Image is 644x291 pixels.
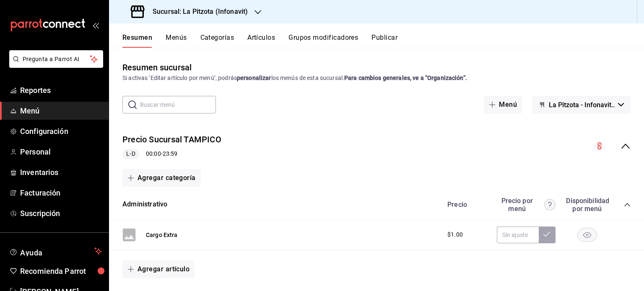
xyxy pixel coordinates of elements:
button: Publicar [371,33,397,48]
div: navigation tabs [122,33,644,48]
button: collapse-category-row [624,201,631,208]
button: Artículos [247,33,275,48]
span: Recomienda Parrot [20,265,102,277]
button: Grupos modificadores [288,33,358,48]
div: Disponibilidad por menú [566,197,608,213]
input: Buscar menú [140,96,216,113]
button: open_drawer_menu [92,22,99,28]
strong: personalizar [237,75,271,81]
button: Resumen [122,33,152,48]
button: Agregar artículo [122,260,195,278]
button: Menú [484,96,522,113]
button: Administrativo [122,200,167,209]
span: Reportes [20,85,102,96]
button: Agregar categoría [122,169,201,187]
button: Precio Sucursal TAMPICO [122,134,221,146]
div: Si activas ‘Editar artículo por menú’, podrás los menús de esta sucursal. [122,74,631,82]
span: L-D [123,149,138,158]
span: Personal [20,146,102,157]
div: Precio por menú [497,197,556,213]
input: Sin ajuste [497,227,539,243]
button: La Pitzota - Infonavit.. [532,96,631,113]
span: Facturación [20,187,102,198]
a: Pregunta a Parrot AI [6,61,103,70]
h3: Sucursal: La Pitzota (Infonavit) [146,7,248,17]
button: Categorías [200,33,234,48]
button: Cargo Extra [146,231,178,239]
strong: Para cambios generales, ve a “Organización”. [344,75,467,81]
div: 00:00 - 23:59 [122,149,221,159]
button: Pregunta a Parrot AI [9,50,103,68]
div: collapse-menu-row [109,127,644,166]
span: Inventarios [20,167,102,178]
div: Precio [439,201,493,209]
span: Configuración [20,126,102,137]
span: $1.00 [447,230,463,239]
span: Ayuda [20,246,91,256]
span: Pregunta a Parrot AI [23,55,90,64]
span: La Pitzota - Infonavit.. [549,101,615,109]
span: Menú [20,105,102,116]
div: Resumen sucursal [122,61,192,74]
span: Suscripción [20,208,102,219]
button: Menús [166,33,187,48]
